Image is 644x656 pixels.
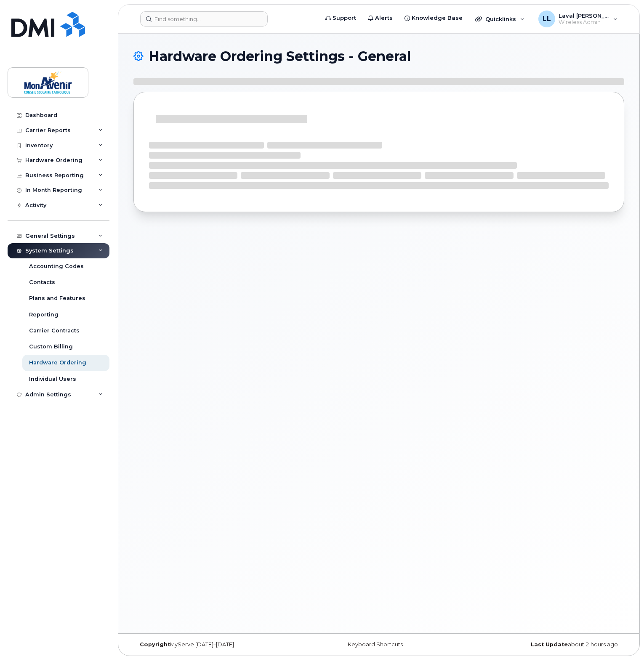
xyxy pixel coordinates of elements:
[140,641,170,648] strong: Copyright
[531,641,568,648] strong: Last Update
[133,641,297,648] div: MyServe [DATE]–[DATE]
[133,49,624,64] h1: Hardware Ordering Settings - General
[348,641,403,648] a: Keyboard Shortcuts
[460,641,624,648] div: about 2 hours ago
